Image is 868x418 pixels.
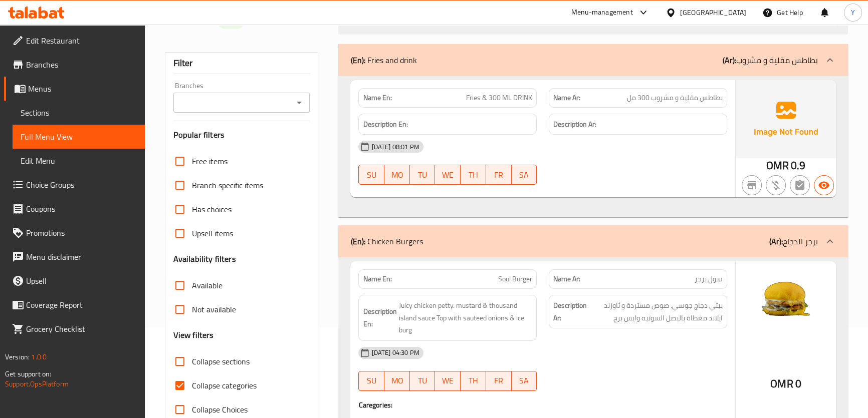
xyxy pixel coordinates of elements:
[795,374,801,393] span: 0
[766,156,789,175] span: OMR
[553,274,580,284] strong: Name Ar:
[363,118,407,131] strong: Description En:
[680,7,746,18] div: [GEOGRAPHIC_DATA]
[192,203,232,215] span: Has choices
[358,165,384,185] button: SU
[512,371,537,391] button: SA
[338,44,847,76] div: (En): Fries and drink(Ar):بطاطس مقلية و مشروب
[26,35,137,47] span: Edit Restaurant
[410,165,436,185] button: TU
[414,373,431,388] span: TU
[736,261,836,336] img: Soul_Burger638907365888198882.jpg
[26,275,137,287] span: Upsell
[363,93,391,103] strong: Name En:
[388,373,406,388] span: MO
[435,371,461,391] button: WE
[516,168,533,182] span: SA
[770,374,793,393] span: OMR
[465,373,482,388] span: TH
[338,76,847,217] div: (En): Fries and drink(Ar):بطاطس مقلية و مشروب
[192,155,228,167] span: Free items
[769,235,818,247] p: برجر الدجاج
[791,156,805,175] span: 0.9
[4,245,145,269] a: Menu disclaimer
[338,225,847,257] div: (En): Chicken Burgers(Ar):برجر الدجاج
[439,373,457,388] span: WE
[465,168,482,182] span: TH
[173,129,310,141] h3: Popular filters
[26,227,137,239] span: Promotions
[790,175,810,195] button: Not has choices
[410,371,436,391] button: TU
[367,142,423,152] span: [DATE] 08:01 PM
[723,53,736,68] b: (Ar):
[192,355,250,367] span: Collapse sections
[486,165,512,185] button: FR
[414,168,431,182] span: TU
[173,253,236,265] h3: Availability filters
[192,303,236,315] span: Not available
[192,379,257,391] span: Collapse categories
[5,350,30,363] span: Version:
[553,93,580,103] strong: Name Ar:
[742,175,762,195] button: Not branch specific item
[21,131,137,143] span: Full Menu View
[292,96,306,110] button: Open
[466,93,532,103] span: Fries & 300 ML DRINK
[363,274,391,284] strong: Name En:
[173,53,310,74] div: Filter
[363,373,380,388] span: SU
[26,323,137,335] span: Grocery Checklist
[571,7,633,19] div: Menu-management
[512,165,537,185] button: SA
[367,348,423,357] span: [DATE] 04:30 PM
[553,299,587,324] strong: Description Ar:
[516,373,533,388] span: SA
[461,371,486,391] button: TH
[358,371,384,391] button: SU
[736,80,836,158] img: Ae5nvW7+0k+MAAAAAElFTkSuQmCC
[21,155,137,167] span: Edit Menu
[192,179,263,191] span: Branch specific items
[26,179,137,191] span: Choice Groups
[26,59,137,71] span: Branches
[165,14,327,29] h2: first menu
[435,165,461,185] button: WE
[13,101,145,125] a: Sections
[4,317,145,341] a: Grocery Checklist
[398,299,532,336] span: Juicy chicken petty. mustard & thousand island sauce Top with sauteed onions & ice burg
[363,168,380,182] span: SU
[26,251,137,263] span: Menu disclaimer
[350,234,365,249] b: (En):
[28,83,137,95] span: Menus
[723,54,818,66] p: بطاطس مقلية و مشروب
[4,269,145,293] a: Upsell
[490,373,508,388] span: FR
[5,377,69,390] a: Support.OpsPlatform
[21,107,137,119] span: Sections
[350,53,365,68] b: (En):
[363,305,396,330] strong: Description En:
[4,221,145,245] a: Promotions
[461,165,486,185] button: TH
[4,53,145,77] a: Branches
[627,93,723,103] span: بطاطس مقلية و مشروب 300 مل
[769,234,783,249] b: (Ar):
[350,235,422,247] p: Chicken Burgers
[388,168,406,182] span: MO
[384,371,410,391] button: MO
[192,279,223,291] span: Available
[766,175,786,195] button: Purchased item
[439,168,457,182] span: WE
[31,350,47,363] span: 1.0.0
[814,175,834,195] button: Available
[490,168,508,182] span: FR
[851,7,855,18] span: Y
[589,299,723,324] span: بيتي دجاج جوسي. صوص مستردة و ثاوزند آيلاند مغطاة بالبصل السوتيه وايس برج
[350,54,416,66] p: Fries and drink
[384,165,410,185] button: MO
[486,371,512,391] button: FR
[695,274,723,284] span: سول برجر
[553,118,596,131] strong: Description Ar:
[192,227,233,239] span: Upsell items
